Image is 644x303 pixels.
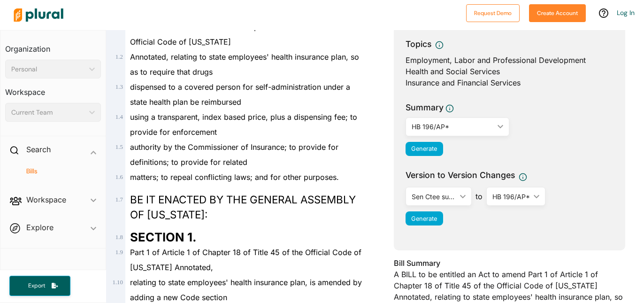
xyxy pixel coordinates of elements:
[115,114,123,120] span: 1 . 4
[9,276,70,296] button: Export
[411,145,437,152] span: Generate
[22,282,52,290] span: Export
[492,192,530,202] div: HB 196/AP*
[412,122,494,132] div: HB 196/AP*
[115,196,123,203] span: 1 . 7
[115,54,123,60] span: 1 . 2
[406,211,443,225] button: Generate
[412,192,456,202] div: Sen Ctee sub LC 57 0274S
[466,4,520,22] button: Request Demo
[406,66,613,77] div: Health and Social Services
[130,142,338,167] span: authority by the Commissioner of Insurance; to provide for definitions; to provide for related
[406,169,515,181] span: Version to Version Changes
[529,8,586,17] a: Create Account
[130,112,357,137] span: using a transparent, index based price, plus a dispensing fee; to provide for enforcement
[406,142,443,156] button: Generate
[130,82,350,107] span: dispensed to a covered person for self-administration under a state health plan be reimbursed
[26,144,51,155] h2: Search
[112,279,123,286] span: 1 . 10
[130,52,359,77] span: Annotated, relating to state employees' health insurance plan, so as to require that drugs
[115,234,123,241] span: 1 . 8
[406,38,431,50] h3: Topics
[130,248,361,272] span: Part 1 of Article 1 of Chapter 18 of Title 45 of the Official Code of [US_STATE] Annotated,
[15,167,96,176] a: Bills
[130,193,356,221] span: BE IT ENACTED BY THE GENERAL ASSEMBLY OF [US_STATE]:
[617,8,635,17] a: Log In
[115,249,123,256] span: 1 . 9
[394,257,625,269] h3: Bill Summary
[130,278,362,302] span: relating to state employees' health insurance plan, is amended by adding a new Code section
[406,54,613,66] div: Employment, Labor and Professional Development
[130,230,197,244] strong: SECTION 1.
[115,174,123,180] span: 1 . 6
[130,172,339,182] span: matters; to repeal conflicting laws; and for other purposes.
[406,101,444,114] h3: Summary
[115,84,123,90] span: 1 . 3
[11,64,85,74] div: Personal
[5,35,101,56] h3: Organization
[466,8,520,17] a: Request Demo
[11,108,85,117] div: Current Team
[115,144,123,150] span: 1 . 5
[529,4,586,22] button: Create Account
[406,77,613,88] div: Insurance and Financial Services
[411,215,437,222] span: Generate
[5,78,101,99] h3: Workspace
[472,191,486,202] span: to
